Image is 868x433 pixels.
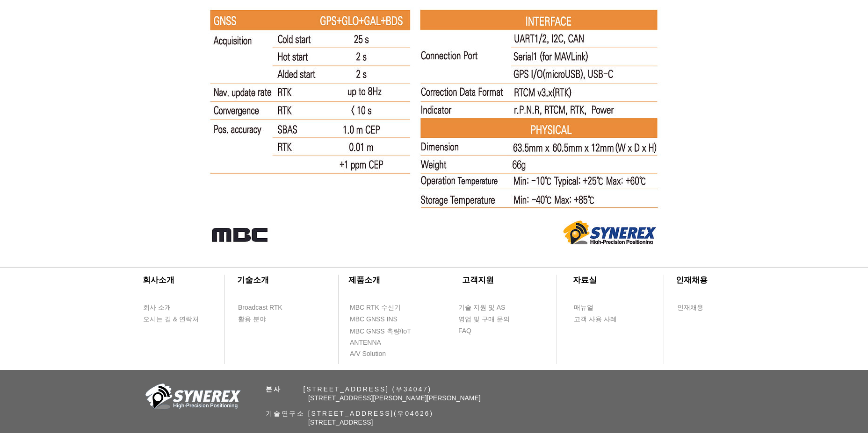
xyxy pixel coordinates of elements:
[573,313,627,325] a: 고객 사용 사례
[266,385,432,393] span: ​ [STREET_ADDRESS] (우34047)
[458,315,510,324] span: 영업 및 구매 문의
[266,410,434,417] span: 기술연구소 [STREET_ADDRESS](우04626)
[760,393,868,433] iframe: Wix Chat
[266,385,282,393] span: 본사
[349,337,403,348] a: ANTENNA
[458,313,512,325] a: 영업 및 구매 문의
[237,276,269,284] span: ​기술소개
[143,302,196,313] a: 회사 소개
[348,276,380,284] span: ​제품소개
[458,325,512,337] a: FAQ
[308,394,481,402] span: [STREET_ADDRESS][PERSON_NAME][PERSON_NAME]
[677,303,703,312] span: 인재채용
[238,302,291,313] a: Broadcast RTK
[458,302,528,313] a: 기술 지원 및 AS
[308,419,373,426] span: [STREET_ADDRESS]
[676,276,708,284] span: ​인재채용
[458,303,505,312] span: 기술 지원 및 AS
[350,303,401,312] span: MBC RTK 수신기
[350,315,398,324] span: MBC GNSS INS
[349,302,420,313] a: MBC RTK 수신기
[140,383,243,413] img: 회사_로고-removebg-preview.png
[143,313,206,325] a: 오시는 길 & 연락처
[143,276,174,284] span: ​회사소개
[350,338,381,348] span: ANTENNA
[677,302,721,313] a: 인재채용
[350,327,411,336] span: MBC GNSS 측량/IoT
[462,276,494,284] span: ​고객지원
[574,315,617,324] span: 고객 사용 사례
[458,327,471,336] span: FAQ
[238,315,266,324] span: 활용 분야
[573,276,597,284] span: ​자료실
[238,303,282,312] span: Broadcast RTK
[143,303,171,312] span: 회사 소개
[143,315,199,324] span: 오시는 길 & 연락처
[238,313,291,325] a: 활용 분야
[573,302,627,313] a: 매뉴얼
[349,326,431,337] a: MBC GNSS 측량/IoT
[574,303,593,312] span: 매뉴얼
[349,313,408,325] a: MBC GNSS INS
[349,348,403,360] a: A/V Solution
[350,349,386,359] span: A/V Solution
